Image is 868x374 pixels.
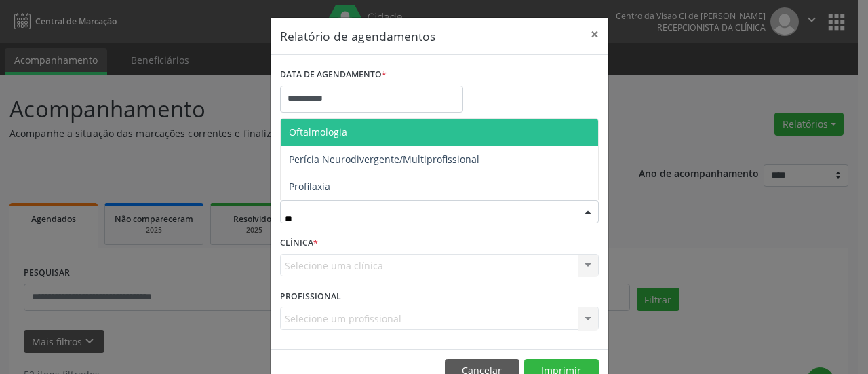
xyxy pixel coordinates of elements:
span: Profilaxia [289,180,330,193]
button: Close [581,18,608,51]
label: PROFISSIONAL [280,286,341,307]
h5: Relatório de agendamentos [280,27,435,45]
span: Perícia Neurodivergente/Multiprofissional [289,153,479,166]
label: DATA DE AGENDAMENTO [280,64,387,86]
label: CLÍNICA [280,233,318,254]
span: Oftalmologia [289,126,347,138]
